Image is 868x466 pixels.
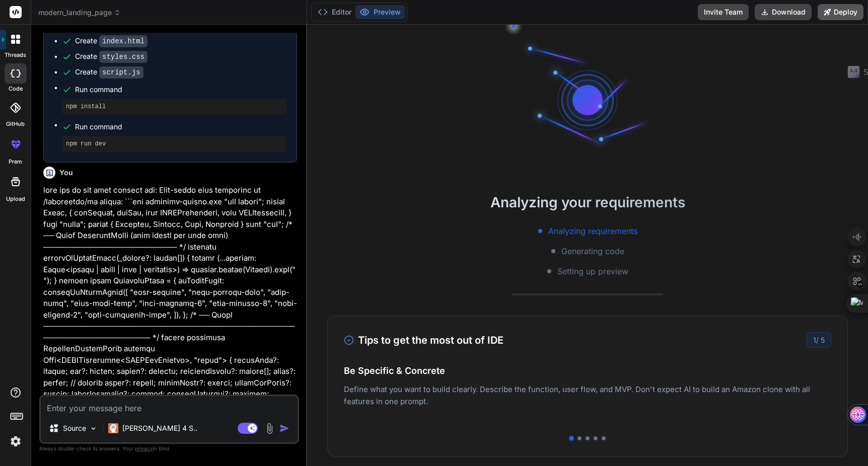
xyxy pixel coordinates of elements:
[821,336,825,344] span: 5
[344,333,503,348] h3: Tips to get the most out of IDE
[5,51,26,59] label: threads
[75,85,286,95] span: Run command
[75,51,148,62] div: Create
[6,120,25,128] label: GitHub
[279,423,290,433] img: icon
[75,67,143,77] div: Create
[698,4,749,20] button: Invite Team
[89,424,98,433] img: Pick Models
[9,85,23,93] label: code
[755,4,812,20] button: Download
[548,225,637,237] span: Analyzing requirements
[355,5,405,19] button: Preview
[99,66,143,79] code: script.js
[264,423,275,434] img: attachment
[135,445,153,451] span: privacy
[99,35,148,47] code: index.html
[561,245,624,257] span: Generating code
[7,433,24,450] img: settings
[63,423,86,433] p: Source
[66,140,282,148] pre: npm run dev
[557,265,628,277] span: Setting up preview
[38,8,121,18] span: modern_landing_page
[122,423,197,433] p: [PERSON_NAME] 4 S..
[59,168,73,178] h6: You
[813,336,816,344] span: 1
[39,444,299,453] p: Always double-check its answers. Your in Bind
[314,5,355,19] button: Editor
[75,36,148,46] div: Create
[9,158,22,166] label: prem
[99,51,148,63] code: styles.css
[75,122,286,132] span: Run command
[307,192,868,213] h2: Analyzing your requirements
[818,4,863,20] button: Deploy
[344,364,831,377] h4: Be Specific & Concrete
[108,423,118,433] img: Claude 4 Sonnet
[807,332,831,348] div: /
[66,103,282,111] pre: npm install
[6,195,25,203] label: Upload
